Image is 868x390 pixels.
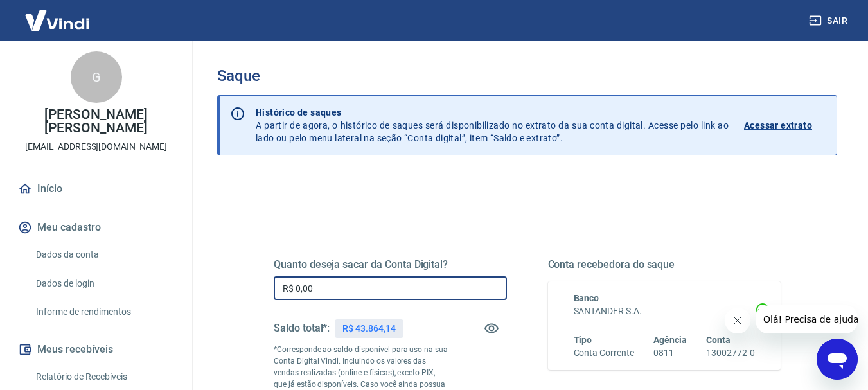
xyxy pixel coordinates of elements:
[548,258,781,271] h5: Conta recebedora do saque
[756,305,858,333] iframe: Mensagem da empresa
[256,106,729,119] p: Histórico de saques
[574,305,756,318] h6: SANTANDER S.A.
[8,9,108,19] span: Olá! Precisa de ajuda?
[10,108,182,135] p: [PERSON_NAME] [PERSON_NAME]
[31,364,177,390] a: Relatório de Recebíveis
[274,258,507,271] h5: Quanto deseja sacar da Conta Digital?
[15,1,99,40] img: Vindi
[817,339,858,380] iframe: Botão para abrir a janela de mensagens
[25,140,167,154] p: [EMAIL_ADDRESS][DOMAIN_NAME]
[256,106,729,145] p: A partir de agora, o histórico de saques será disponibilizado no extrato da sua conta digital. Ac...
[574,335,592,345] span: Tipo
[574,346,634,360] h6: Conta Corrente
[31,242,177,268] a: Dados da conta
[653,335,687,345] span: Agência
[706,346,755,360] h6: 13002772-0
[706,335,731,345] span: Conta
[217,67,837,85] h3: Saque
[15,213,177,242] button: Meu cadastro
[31,299,177,325] a: Informe de rendimentos
[31,270,177,297] a: Dados de login
[342,322,395,335] p: R$ 43.864,14
[744,119,812,132] p: Acessar extrato
[15,335,177,364] button: Meus recebíveis
[725,308,750,333] iframe: Fechar mensagem
[574,293,599,303] span: Banco
[806,9,853,33] button: Sair
[71,51,122,103] div: G
[653,346,687,360] h6: 0811
[274,322,330,335] h5: Saldo total*:
[744,106,826,145] a: Acessar extrato
[15,175,177,203] a: Início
